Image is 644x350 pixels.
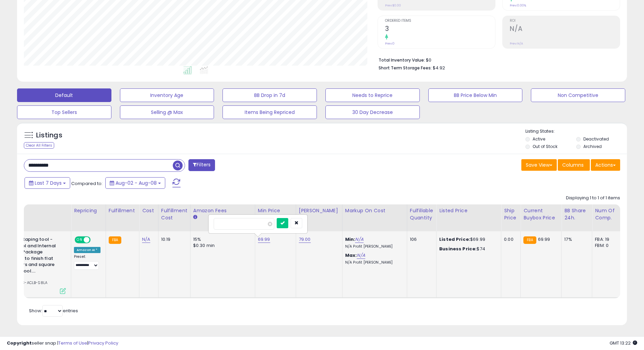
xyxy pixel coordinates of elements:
[379,65,432,71] b: Short Term Storage Fees:
[116,180,157,186] span: Aug-02 - Aug-08
[595,236,617,243] div: FBA: 19
[610,340,637,346] span: 2025-08-16 13:22 GMT
[439,246,496,252] div: $74
[564,236,587,243] div: 17%
[120,105,214,119] button: Selling @ Max
[142,236,150,243] a: N/A
[410,207,433,221] div: Fulfillable Quantity
[583,136,609,142] label: Deactivated
[223,105,317,119] button: Items Being Repriced
[24,142,54,149] div: Clear All Filters
[379,57,425,63] b: Total Inventory Value:
[345,260,402,265] p: N/A Profit [PERSON_NAME]
[223,88,317,102] button: BB Drop in 7d
[25,177,70,189] button: Last 7 Days
[258,236,270,243] a: 69.99
[88,340,118,346] a: Privacy Policy
[533,144,557,149] label: Out of Stock
[510,41,523,46] small: Prev: N/A
[525,128,627,135] p: Listing States:
[433,65,445,71] span: $4.92
[345,244,402,249] p: N/A Profit [PERSON_NAME]
[379,55,615,64] li: $0
[523,207,558,221] div: Current Buybox Price
[299,207,339,214] div: [PERSON_NAME]
[538,236,550,243] span: 69.99
[504,207,518,221] div: Ship Price
[345,207,404,214] div: Markup on Cost
[142,207,155,214] div: Cost
[385,3,401,7] small: Prev: $0.00
[385,19,495,23] span: Ordered Items
[193,214,197,220] small: Amazon Fees.
[510,25,620,34] h2: N/A
[74,207,103,214] div: Repricing
[410,236,431,243] div: 106
[325,105,420,119] button: 30 Day Decrease
[120,88,214,102] button: Inventory Age
[35,180,62,186] span: Last 7 Days
[193,207,252,214] div: Amazon Fees
[357,252,365,259] a: N/A
[521,159,557,171] button: Save View
[193,236,250,243] div: 15%
[510,3,526,7] small: Prev: 0.00%
[161,236,185,243] div: 10.19
[533,136,545,142] label: Active
[90,237,101,243] span: OFF
[345,236,355,243] b: Min:
[595,207,620,221] div: Num of Comp.
[75,237,84,243] span: ON
[36,131,62,140] h5: Listings
[258,207,293,214] div: Min Price
[58,340,87,346] a: Terms of Use
[439,236,496,243] div: $69.99
[558,159,590,171] button: Columns
[439,236,470,243] b: Listed Price:
[161,207,187,221] div: Fulfillment Cost
[325,88,420,102] button: Needs to Reprice
[299,236,311,243] a: 79.00
[74,247,101,253] div: Amazon AI *
[595,243,617,249] div: FBM: 0
[17,105,111,119] button: Top Sellers
[531,88,625,102] button: Non Competitive
[7,340,32,346] strong: Copyright
[29,307,78,314] span: Show: entries
[439,246,477,252] b: Business Price:
[5,280,47,285] span: | SKU: ZC-ACLB-S8LA
[355,236,363,243] a: N/A
[564,207,589,221] div: BB Share 24h.
[591,159,620,171] button: Actions
[566,195,620,201] div: Displaying 1 to 1 of 1 items
[342,204,407,231] th: The percentage added to the cost of goods (COGS) that forms the calculator for Min & Max prices.
[385,25,495,34] h2: 3
[7,340,118,347] div: seller snap | |
[71,180,103,187] span: Compared to:
[17,88,111,102] button: Default
[345,252,357,259] b: Max:
[562,162,584,168] span: Columns
[385,41,395,46] small: Prev: 0
[193,243,250,249] div: $0.30 min
[428,88,523,102] button: BB Price Below Min
[504,236,515,243] div: 0.00
[109,236,121,244] small: FBA
[109,207,136,214] div: Fulfillment
[510,19,620,23] span: ROI
[523,236,536,244] small: FBA
[188,159,215,171] button: Filters
[74,254,101,270] div: Preset:
[439,207,498,214] div: Listed Price
[583,144,602,149] label: Archived
[105,177,165,189] button: Aug-02 - Aug-08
